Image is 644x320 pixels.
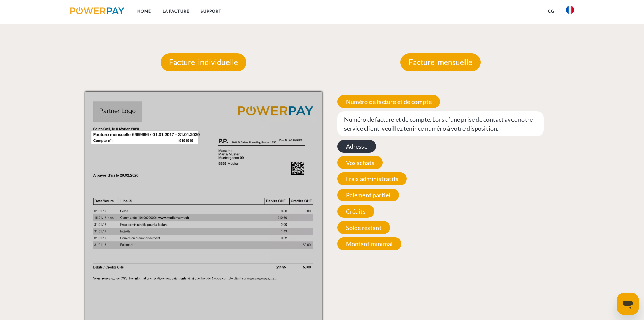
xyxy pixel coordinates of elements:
p: Facture mensuelle [400,53,481,71]
span: Frais administratifs [337,172,407,185]
img: fr [566,6,574,14]
span: Montant minimal [337,237,402,250]
a: CG [542,5,560,17]
span: Adresse [337,140,376,153]
a: Home [132,5,157,17]
img: logo-powerpay.svg [70,7,125,14]
span: Paiement partiel [337,189,399,201]
span: Solde restant [337,221,390,234]
p: Facture individuelle [161,53,246,71]
span: Numéro de facture et de compte. Lors d’une prise de contact avec notre service client, veuillez t... [337,111,544,136]
a: Support [195,5,227,17]
span: Numéro de facture et de compte [337,95,440,108]
a: LA FACTURE [157,5,195,17]
iframe: Bouton de lancement de la fenêtre de messagerie [617,293,639,315]
span: Vos achats [337,156,383,169]
span: Crédits [337,205,374,218]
